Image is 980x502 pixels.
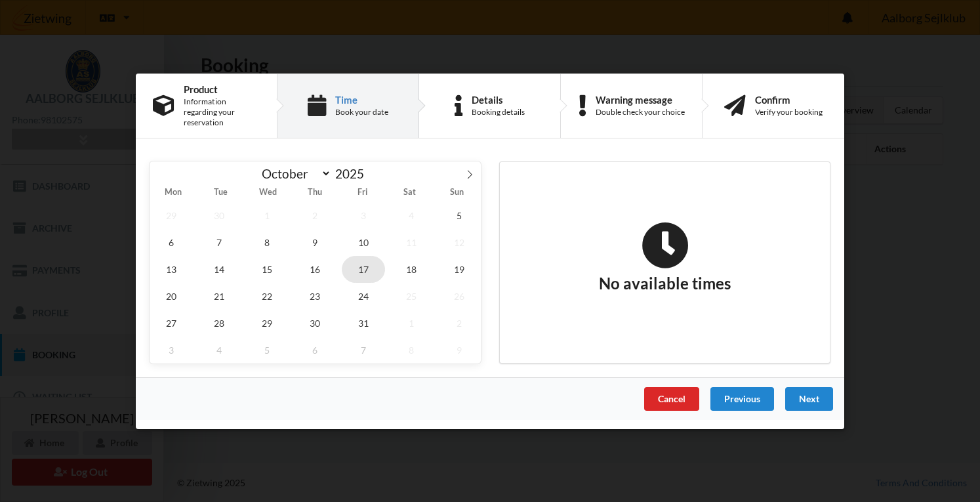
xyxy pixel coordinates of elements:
h2: No available times [599,221,731,293]
span: November 4, 2025 [197,336,241,363]
span: November 3, 2025 [150,336,193,363]
span: Thu [291,188,338,197]
span: Mon [150,188,197,197]
span: Sun [434,188,481,197]
div: Next [785,387,833,410]
span: October 21, 2025 [197,282,241,309]
span: October 24, 2025 [342,282,385,309]
span: October 1, 2025 [245,201,289,228]
span: October 9, 2025 [294,228,337,255]
span: October 20, 2025 [150,282,193,309]
span: October 16, 2025 [294,255,337,282]
span: October 15, 2025 [245,255,289,282]
div: Information regarding your reservation [184,96,260,128]
span: October 27, 2025 [150,309,193,336]
div: Cancel [644,387,699,410]
span: October 18, 2025 [390,255,433,282]
div: Time [335,94,388,104]
span: November 6, 2025 [294,336,337,363]
span: October 30, 2025 [294,309,337,336]
span: September 29, 2025 [150,201,193,228]
div: Product [184,83,260,94]
span: Tue [197,188,244,197]
div: Details [472,94,525,104]
span: October 11, 2025 [390,228,433,255]
span: October 12, 2025 [438,228,481,255]
span: November 7, 2025 [342,336,385,363]
span: October 14, 2025 [197,255,241,282]
div: Confirm [755,94,823,104]
span: Fri [339,188,386,197]
div: Book your date [335,107,388,117]
span: November 8, 2025 [390,336,433,363]
span: October 3, 2025 [342,201,385,228]
span: October 17, 2025 [342,255,385,282]
span: September 30, 2025 [197,201,241,228]
span: October 2, 2025 [294,201,337,228]
span: October 8, 2025 [245,228,289,255]
span: October 29, 2025 [245,309,289,336]
span: October 6, 2025 [150,228,193,255]
span: November 1, 2025 [390,309,433,336]
span: October 7, 2025 [197,228,241,255]
span: Wed [244,188,291,197]
span: Sat [386,188,434,197]
span: October 19, 2025 [438,255,481,282]
select: Month [256,165,332,182]
div: Previous [710,387,774,410]
span: October 22, 2025 [245,282,289,309]
input: Year [331,166,375,181]
span: October 26, 2025 [438,282,481,309]
span: October 10, 2025 [342,228,385,255]
div: Booking details [472,107,525,117]
span: October 5, 2025 [438,201,481,228]
div: Verify your booking [755,107,823,117]
span: October 13, 2025 [150,255,193,282]
span: October 23, 2025 [294,282,337,309]
span: October 28, 2025 [197,309,241,336]
div: Double check your choice [596,107,685,117]
span: November 5, 2025 [245,336,289,363]
span: November 2, 2025 [438,309,481,336]
span: October 4, 2025 [390,201,433,228]
span: October 25, 2025 [390,282,433,309]
span: October 31, 2025 [342,309,385,336]
div: Warning message [596,94,685,104]
span: November 9, 2025 [438,336,481,363]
